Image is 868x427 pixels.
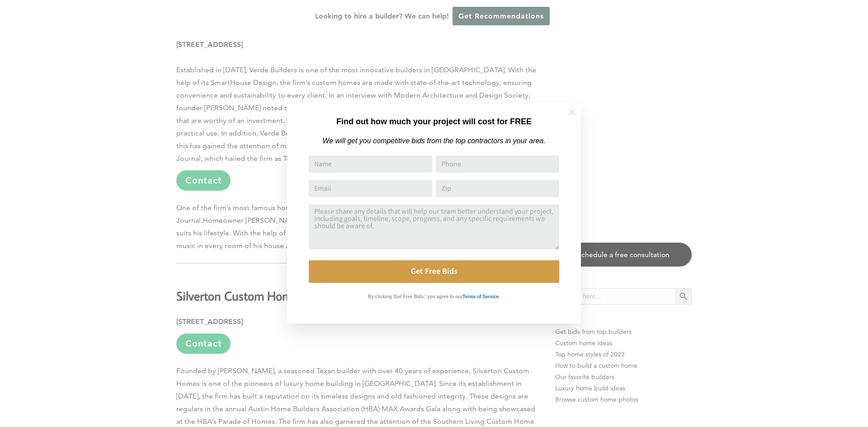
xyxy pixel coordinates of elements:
button: Close [556,96,588,128]
input: Phone [436,155,559,173]
button: Get Free Bids [309,260,559,283]
textarea: Comment or Message [309,204,559,249]
em: We will get you competitive bids from the top contractors in your area. [322,137,545,145]
input: Email Address [309,180,432,197]
a: Terms of Service [462,292,499,300]
strong: Find out how much your project will cost for FREE [336,117,532,126]
strong: Terms of Service [462,294,499,299]
strong: . [499,294,500,299]
iframe: Drift Widget Chat Controller [823,382,857,416]
strong: By clicking 'Get Free Bids,' you agree to our [368,294,462,299]
input: Zip [436,180,559,197]
input: Name [309,155,432,173]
